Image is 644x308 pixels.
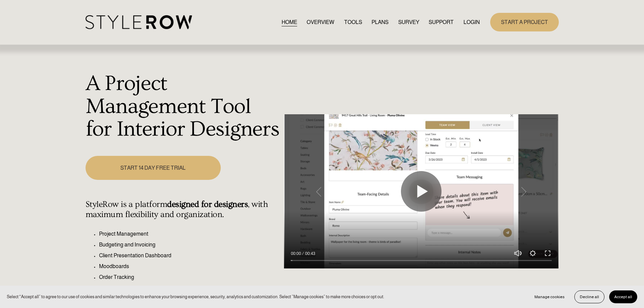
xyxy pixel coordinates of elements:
a: folder dropdown [429,18,454,27]
div: Current time [291,250,303,257]
p: Moodboards [99,262,281,270]
p: Select “Accept all” to agree to our use of cookies and similar technologies to enhance your brows... [7,293,384,300]
p: Order Tracking [99,273,281,281]
a: OVERVIEW [307,18,334,27]
a: HOME [282,18,297,27]
h4: StyleRow is a platform , with maximum flexibility and organization. [86,199,281,220]
h1: A Project Management Tool for Interior Designers [86,72,281,141]
p: Project Management [99,230,281,238]
p: Client Presentation Dashboard [99,252,281,260]
button: Accept all [609,290,637,303]
span: Accept all [614,294,632,299]
span: SUPPORT [429,18,454,26]
a: TOOLS [344,18,362,27]
span: Manage cookies [534,294,565,299]
img: StyleRow [86,15,192,29]
button: Play [401,171,442,212]
input: Seek [291,258,552,263]
a: START A PROJECT [490,13,559,31]
strong: designed for designers [167,199,248,209]
div: Duration [303,250,317,257]
button: Decline all [574,290,604,303]
a: LOGIN [463,18,480,27]
a: START 14 DAY FREE TRIAL [86,156,221,180]
a: PLANS [372,18,388,27]
a: SURVEY [398,18,419,27]
button: Manage cookies [529,290,570,303]
span: Decline all [580,294,599,299]
p: Budgeting and Invoicing [99,241,281,249]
